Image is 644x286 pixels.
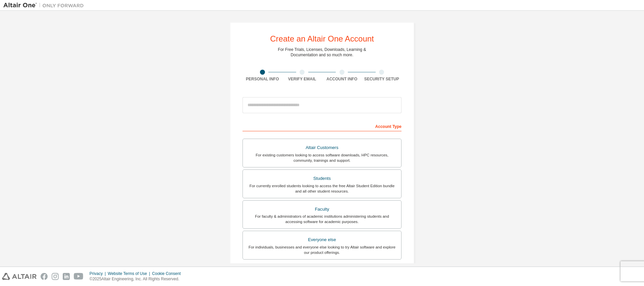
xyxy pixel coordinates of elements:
div: Privacy [90,271,108,276]
div: Personal Info [243,76,282,82]
img: altair_logo.svg [2,273,37,280]
div: Everyone else [247,235,397,244]
img: Altair One [3,2,87,9]
div: For faculty & administrators of academic institutions administering students and accessing softwa... [247,214,397,224]
img: instagram.svg [52,273,59,280]
div: Faculty [247,205,397,214]
div: Website Terms of Use [108,271,152,276]
div: Altair Customers [247,143,397,152]
div: For Free Trials, Licenses, Downloads, Learning & Documentation and so much more. [278,47,366,58]
p: © 2025 Altair Engineering, Inc. All Rights Reserved. [90,276,185,282]
div: Account Type [243,121,401,131]
div: Cookie Consent [152,271,184,276]
img: facebook.svg [41,273,48,280]
div: Account Info [322,76,362,82]
div: For individuals, businesses and everyone else looking to try Altair software and explore our prod... [247,244,397,255]
img: linkedin.svg [63,273,70,280]
div: For existing customers looking to access software downloads, HPC resources, community, trainings ... [247,152,397,163]
div: Create an Altair One Account [270,35,374,43]
img: youtube.svg [74,273,84,280]
div: For currently enrolled students looking to access the free Altair Student Edition bundle and all ... [247,183,397,194]
div: Students [247,174,397,183]
div: Security Setup [362,76,402,82]
div: Verify Email [282,76,322,82]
